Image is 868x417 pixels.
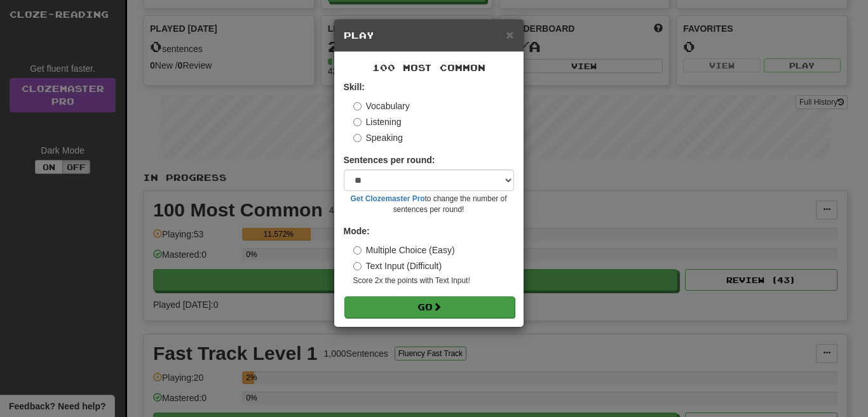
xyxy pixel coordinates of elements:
[353,134,362,142] input: Speaking
[353,100,410,112] label: Vocabulary
[344,194,514,215] small: to change the number of sentences per round!
[353,260,442,272] label: Text Input (Difficult)
[353,275,514,286] small: Score 2x the points with Text Input !
[353,244,455,256] label: Multiple Choice (Easy)
[351,194,425,203] a: Get Clozemaster Pro
[344,296,515,318] button: Go
[353,262,362,270] input: Text Input (Difficult)
[353,102,362,110] input: Vocabulary
[353,116,402,128] label: Listening
[506,27,513,42] span: ×
[353,246,362,255] input: Multiple Choice (Easy)
[353,131,403,144] label: Speaking
[344,154,435,166] label: Sentences per round:
[344,29,514,42] h5: Play
[344,226,370,236] strong: Mode:
[344,82,365,92] strong: Skill:
[372,62,485,73] span: 100 Most Common
[353,118,362,126] input: Listening
[506,28,513,41] button: Close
